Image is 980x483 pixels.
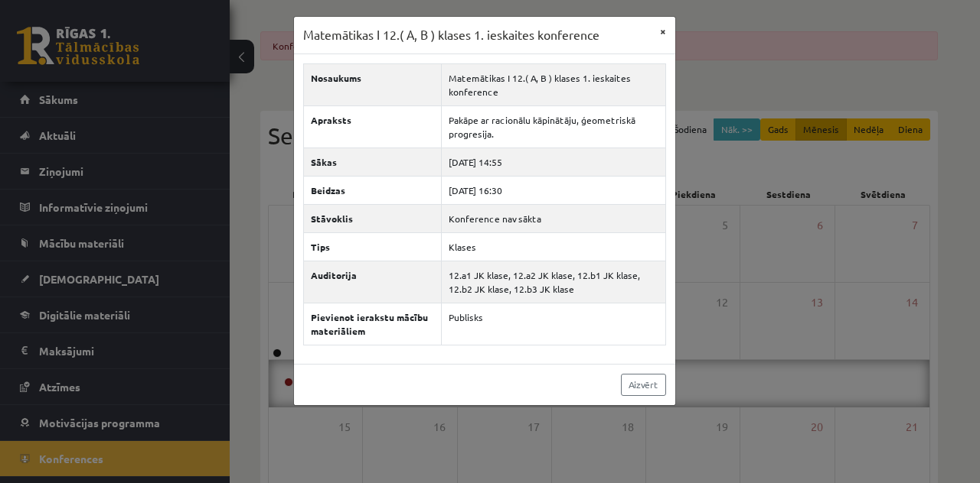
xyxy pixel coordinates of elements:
[303,105,442,147] th: Apraksts
[303,63,442,105] th: Nosaukums
[442,147,665,176] td: [DATE] 14:55
[442,204,665,232] td: Konference nav sākta
[303,303,442,345] th: Pievienot ierakstu mācību materiāliem
[303,26,599,44] h3: Matemātikas I 12.( A, B ) klases 1. ieskaites konference
[442,105,665,147] td: Pakāpe ar racionālu kāpinātāju, ģeometriskā progresija.
[442,63,665,105] td: Matemātikas I 12.( A, B ) klases 1. ieskaites konference
[303,204,442,232] th: Stāvoklis
[621,374,666,396] a: Aizvērt
[442,261,665,303] td: 12.a1 JK klase, 12.a2 JK klase, 12.b1 JK klase, 12.b2 JK klase, 12.b3 JK klase
[442,176,665,204] td: [DATE] 16:30
[303,147,442,176] th: Sākas
[303,261,442,303] th: Auditorija
[442,303,665,345] td: Publisks
[303,176,442,204] th: Beidzas
[442,232,665,261] td: Klases
[303,232,442,261] th: Tips
[651,17,675,46] button: ×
